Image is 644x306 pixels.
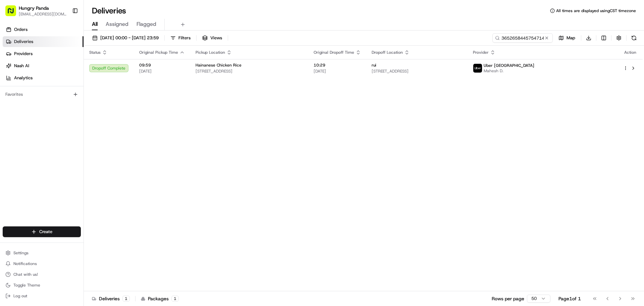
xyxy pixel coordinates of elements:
span: Assigned [106,20,128,28]
div: Deliveries [92,295,130,302]
span: Create [39,229,52,235]
button: Create [3,226,81,237]
button: Filters [167,33,194,43]
div: Packages [141,295,179,302]
span: All [92,20,98,28]
button: Hungry Panda[EMAIL_ADDRESS][DOMAIN_NAME] [3,3,69,19]
div: Page 1 of 1 [558,295,581,302]
button: Hungry Panda [19,5,49,11]
span: Nash AI [14,63,29,69]
span: 09:59 [139,62,185,68]
span: Filters [178,35,191,41]
button: Refresh [629,33,639,43]
a: Analytics [3,73,84,83]
span: Original Pickup Time [139,50,178,55]
span: [DATE] [314,69,361,74]
span: Views [210,35,222,41]
span: Chat with us! [13,272,38,277]
span: Pickup Location [196,50,225,55]
span: [STREET_ADDRESS] [196,69,303,74]
span: Original Dropoff Time [314,50,354,55]
button: Chat with us! [3,270,81,279]
button: Map [555,33,578,43]
span: Uber [GEOGRAPHIC_DATA] [484,63,534,68]
span: Notifications [13,261,37,266]
span: Flagged [137,20,156,28]
div: 1 [171,296,179,302]
span: 10:29 [314,62,361,68]
button: [DATE] 00:00 - [DATE] 23:59 [89,33,162,43]
span: Dropoff Location [372,50,403,55]
a: Providers [3,48,84,59]
a: Orders [3,24,84,35]
div: Favorites [3,89,81,100]
span: Map [567,35,575,41]
div: Action [623,50,637,55]
h1: Deliveries [92,5,126,16]
span: Toggle Theme [13,282,40,288]
span: Mahesh D. [484,68,534,74]
button: Views [199,33,225,43]
div: 1 [122,296,130,302]
span: Provider [473,50,489,55]
span: [STREET_ADDRESS] [372,69,462,74]
span: [DATE] 00:00 - [DATE] 23:59 [100,35,159,41]
span: Hainanese Chicken Rice [196,62,241,68]
button: Settings [3,248,81,258]
a: Deliveries [3,36,84,47]
button: Notifications [3,259,81,268]
span: Analytics [14,75,33,81]
button: [EMAIL_ADDRESS][DOMAIN_NAME] [19,11,67,17]
span: All times are displayed using CST timezone [556,8,636,13]
button: Log out [3,291,81,301]
input: Type to search [492,33,553,43]
span: Settings [13,250,29,256]
button: Toggle Theme [3,280,81,290]
a: Nash AI [3,60,84,71]
img: uber-new-logo.jpeg [473,64,482,73]
span: Log out [13,293,27,299]
span: [DATE] [139,69,185,74]
span: Orders [14,27,28,33]
span: Deliveries [14,39,33,45]
span: Providers [14,51,33,57]
span: Status [89,50,101,55]
p: Rows per page [492,295,524,302]
span: rui [372,62,376,68]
